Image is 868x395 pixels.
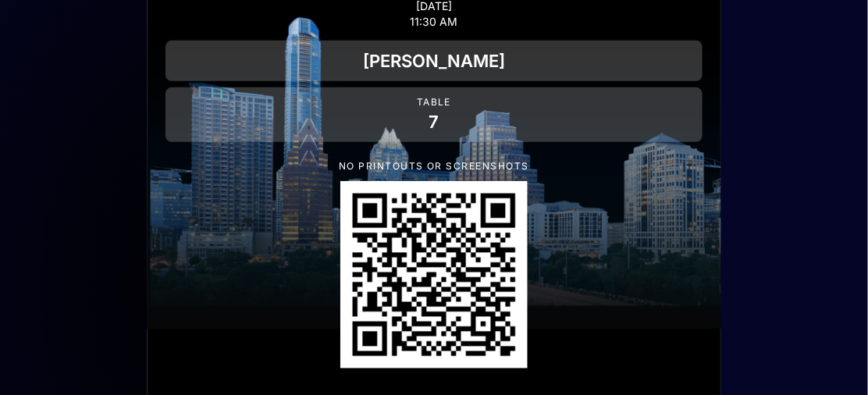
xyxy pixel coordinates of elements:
[165,161,703,172] p: NO PRINTOUTS OR SCREENSHOTS
[165,41,703,81] div: [PERSON_NAME]
[172,111,696,133] p: 7
[340,181,528,368] div: QR Code
[172,97,696,108] p: Table
[165,16,703,28] p: 11:30 AM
